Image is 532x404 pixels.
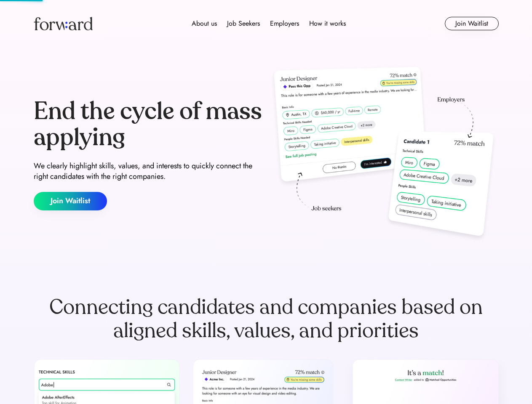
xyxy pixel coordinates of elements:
button: Join Waitlist [34,192,107,210]
div: Connecting candidates and companies based on aligned skills, values, and priorities [34,295,499,343]
div: How it works [309,19,346,29]
div: Job Seekers [227,19,260,29]
div: About us [192,19,217,29]
div: We clearly highlight skills, values, and interests to quickly connect the right candidates with t... [34,161,263,182]
img: hero-image.png [270,64,499,245]
div: Employers [270,19,299,29]
div: End the cycle of mass applying [34,98,263,150]
button: Join Waitlist [445,17,499,30]
img: Forward logo [34,17,93,30]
